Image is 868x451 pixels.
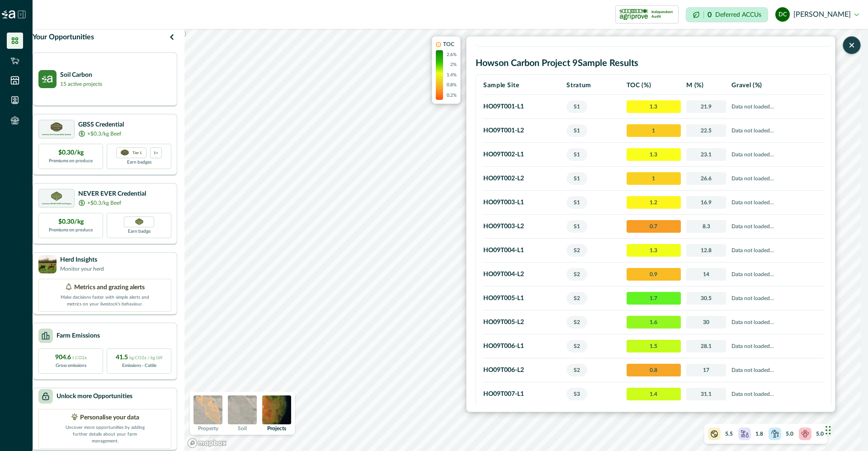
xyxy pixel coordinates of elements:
p: Data not loaded... [731,102,821,111]
p: 1.4% [447,72,457,79]
p: Personalise your data [80,413,139,423]
p: Premiums on produce [49,227,93,234]
p: Soil Carbon [60,70,102,80]
p: 2.6% [447,52,457,58]
p: Greenham NEVER EVER Beef Program [42,203,71,205]
p: Emissions - Cattle [122,362,156,369]
span: S2 [566,340,587,352]
p: Data not loaded... [731,342,821,351]
span: kg CO2e / kg LW [129,356,163,360]
p: 904.6 [55,353,87,362]
p: $0.30/kg [58,148,84,158]
span: S2 [566,364,587,376]
p: Data not loaded... [731,246,821,255]
p: Independent Audit [651,10,675,19]
span: 1.3 [627,148,681,161]
p: Data not loaded... [731,366,821,375]
button: certification logoIndependent Audit [615,5,679,23]
p: +$0.3/kg Beef [87,199,121,207]
p: Uncover more opportunities by adding further details about your farm management. [60,423,150,445]
p: Data not loaded... [731,222,821,231]
span: S1 [566,100,587,113]
p: Metrics and grazing alerts [74,283,145,292]
p: Herd Insights [60,255,104,265]
p: 2% [450,61,457,68]
img: property preview [193,395,222,424]
span: 8.3 [686,220,726,233]
p: $0.30/kg [58,217,84,227]
p: Farm Emissions [57,331,100,341]
td: HO09T004 - L2 [483,263,564,287]
img: certification logo [121,150,129,156]
span: 30 [686,316,726,329]
p: Monitor your herd [60,265,104,273]
p: Projects [267,426,286,431]
p: Premiums on produce [49,158,93,164]
td: HO09T006 - L1 [483,334,564,358]
p: 0.8% [447,82,457,89]
p: GBSS Credential [78,120,124,130]
p: Data not loaded... [731,198,821,207]
img: certification logo [51,192,62,201]
span: 14 [686,268,726,281]
span: S1 [566,124,587,137]
canvas: Map [184,29,861,451]
span: S2 [566,316,587,329]
p: Property [198,426,218,431]
img: projects preview [262,395,291,424]
span: S1 [566,220,587,233]
p: Unlock more Opportunities [57,392,132,401]
td: HO09T005 - L2 [483,310,564,334]
p: Data not loaded... [731,126,821,135]
p: Greenham Beef Sustainability Standard [42,134,71,136]
th: Gravel (%) [729,76,824,95]
p: 5.0 [816,430,824,438]
td: HO09T003 - L1 [483,191,564,215]
p: Soil [238,426,247,431]
td: HO09T001 - L1 [483,95,564,119]
span: S2 [566,268,587,281]
p: 5.5 [725,430,733,438]
span: 22.5 [686,124,726,137]
p: Earn badge [128,227,151,235]
span: 21.9 [686,100,726,113]
span: 1.2 [627,196,681,209]
p: Make decisions faster with simple alerts and metrics on your livestock’s behaviour. [60,292,150,308]
span: 0.7 [627,220,681,233]
span: S3 [566,388,587,400]
td: HO09T003 - L2 [483,215,564,239]
span: 12.8 [686,244,726,257]
td: HO09T007 - L1 [483,382,564,406]
p: NEVER EVER Credential [78,189,146,199]
p: Tier 1 [132,150,142,155]
img: certification logo [619,7,648,22]
p: +$0.3/kg Beef [87,130,121,138]
span: 31.1 [686,388,726,400]
span: 1 [627,172,681,185]
p: Your Opportunities [33,32,94,42]
span: 26.6 [686,172,726,185]
img: Greenham NEVER EVER certification badge [135,218,143,225]
td: HO09T002 - L1 [483,143,564,167]
p: 1.8 [755,430,763,438]
span: S2 [566,292,587,305]
th: M (%) [684,76,729,95]
p: 0 [708,11,712,19]
p: Data not loaded... [731,294,821,303]
p: Gross emissions [56,362,86,369]
p: Data not loaded... [731,390,821,399]
span: 0.8 [627,364,681,376]
span: 30.5 [686,292,726,305]
span: 1.3 [627,244,681,257]
span: 1.5 [627,340,681,352]
span: 0.9 [627,268,681,281]
p: Data not loaded... [731,270,821,279]
th: Stratum [564,76,623,95]
span: 16.9 [686,196,726,209]
button: dylan cronje[PERSON_NAME] [775,4,859,25]
p: 5.0 [786,430,793,438]
td: HO09T004 - L1 [483,239,564,263]
td: HO09T002 - L2 [483,167,564,191]
p: Earn badges [127,158,151,166]
p: Data not loaded... [731,318,821,327]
